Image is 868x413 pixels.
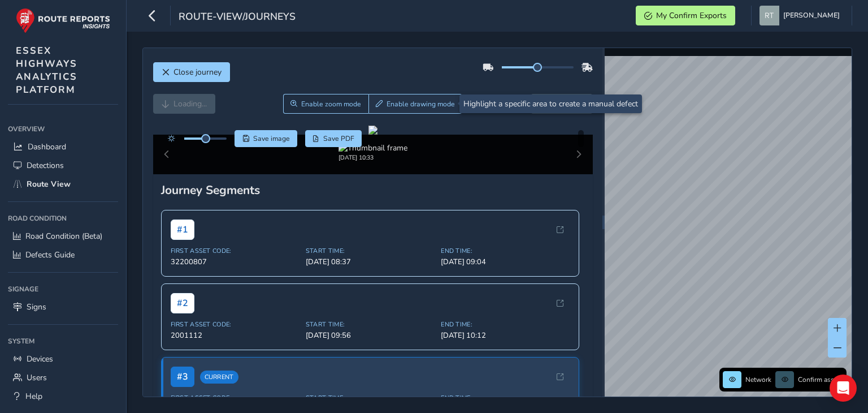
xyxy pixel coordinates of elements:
span: Close journey [173,67,222,78]
span: Users [27,372,47,383]
span: [DATE] 08:37 [306,257,434,267]
a: Defects Guide [8,246,118,264]
span: Enable zoom mode [301,100,361,109]
span: [PERSON_NAME] [783,6,840,25]
a: Signs [8,298,118,316]
img: diamond-layout [759,6,779,25]
span: 2001112 [171,330,299,341]
span: Devices [27,354,53,364]
div: Signage [8,281,118,298]
span: Confirm assets [798,375,843,384]
span: End Time: [441,394,569,402]
a: Users [8,368,118,387]
span: First Asset Code: [171,247,299,255]
span: My Confirm Exports [656,10,727,21]
span: [DATE] 09:56 [306,330,434,341]
span: [DATE] 09:04 [441,257,569,267]
span: First Asset Code: [171,394,299,402]
span: route-view/journeys [179,10,296,25]
span: Defects Guide [25,249,75,260]
div: Journey Segments [161,182,585,198]
span: ESSEX HIGHWAYS ANALYTICS PLATFORM [16,44,77,96]
span: Save PDF [323,134,354,143]
button: My Confirm Exports [636,6,735,25]
span: # 2 [171,293,194,313]
span: [DATE] 10:12 [441,330,569,341]
span: Help [25,391,42,402]
span: Enable drawing mode [387,100,455,109]
span: # 3 [171,367,194,387]
span: # 1 [171,220,194,240]
span: Detections [27,160,64,171]
a: Help [8,387,118,406]
div: Overview [8,121,118,137]
span: Dashboard [28,141,66,152]
span: First Asset Code: [171,320,299,329]
span: Road Condition (Beta) [25,231,102,242]
span: Start Time: [306,394,434,402]
div: Open Intercom Messenger [830,375,857,402]
div: [DATE] 10:33 [338,153,407,162]
a: Dashboard [8,137,118,156]
a: Road Condition (Beta) [8,227,118,246]
span: Start Time: [306,320,434,329]
button: Save [235,130,297,147]
button: Close journey [153,62,230,82]
div: Road Condition [8,210,118,227]
button: Draw [368,94,463,114]
button: Zoom [283,94,368,114]
span: End Time: [441,247,569,255]
span: Signs [27,302,46,312]
img: Thumbnail frame [338,143,407,153]
button: [PERSON_NAME] [759,6,844,25]
a: Devices [8,350,118,368]
span: Network [745,375,771,384]
img: rr logo [16,8,110,33]
span: End Time: [441,320,569,329]
span: Start Time: [306,247,434,255]
div: System [8,333,118,350]
a: Route View [8,175,118,193]
span: 32200807 [171,257,299,267]
button: PDF [305,130,362,147]
span: Save image [253,134,290,143]
a: Detections [8,156,118,175]
span: Current [200,371,238,384]
span: Route View [27,179,71,190]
